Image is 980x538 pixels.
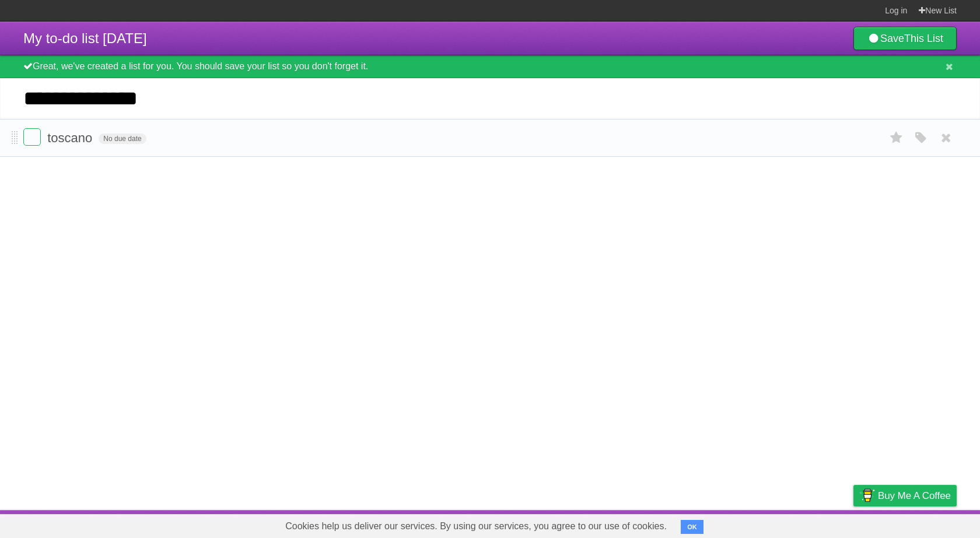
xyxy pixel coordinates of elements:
a: Terms [799,513,824,535]
a: Buy me a coffee [853,485,957,507]
label: Star task [885,128,908,147]
a: Privacy [838,513,869,535]
a: SaveThis List [853,27,957,50]
a: Suggest a feature [883,513,957,535]
b: This List [904,33,943,44]
button: OK [681,520,703,534]
img: Buy me a coffee [859,486,875,505]
a: Developers [737,513,784,535]
span: Cookies help us deliver our services. By using our services, you agree to our use of cookies. [274,515,678,538]
span: My to-do list [DATE] [23,30,147,46]
span: toscano [47,131,95,145]
span: No due date [99,133,146,144]
a: About [698,513,723,535]
span: Buy me a coffee [878,486,951,506]
label: Done [23,128,41,146]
